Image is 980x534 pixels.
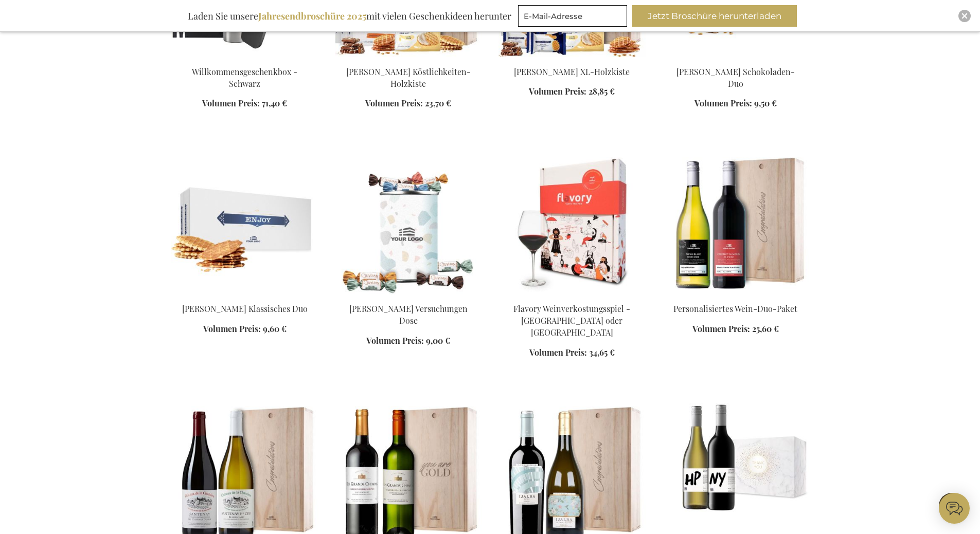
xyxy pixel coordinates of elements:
[498,290,646,300] a: Flavory Weinverkostungsspiel - Italien oder Spanien
[673,303,797,314] a: Personalisiertes Wein-Duo-Paket
[529,347,587,358] span: Volumen Preis:
[589,86,615,97] span: 28,85 €
[662,290,809,300] a: Personalisiertes Wein-Duo-Paket
[692,323,779,335] a: Volumen Preis: 25,60 €
[662,151,809,294] img: Personalisiertes Wein-Duo-Paket
[349,303,468,326] a: [PERSON_NAME] Versuchungen Dose
[262,98,287,108] span: 71,40 €
[529,86,615,98] a: Volumen Preis: 28,85 €
[752,323,779,334] span: 25,60 €
[498,53,646,63] a: Jules Destrooper XL Wooden Box Personalised 1
[529,347,615,359] a: Volumen Preis: 34,65 €
[939,493,970,524] iframe: belco-activator-frame
[425,98,451,108] span: 23,70 €
[529,86,586,97] span: Volumen Preis:
[202,98,260,108] span: Volumen Preis:
[676,66,795,89] a: [PERSON_NAME] Schokoladen-Duo
[171,290,318,300] a: Jules Destrooper Classic Duo
[183,5,516,27] div: Laden Sie unsere mit vielen Geschenkideen herunter
[692,323,750,334] span: Volumen Preis:
[335,151,482,294] img: Guylian Versuchungen Dose
[514,66,630,77] a: [PERSON_NAME] XL-Holzkiste
[589,347,615,358] span: 34,65 €
[518,5,627,27] input: E-Mail-Adresse
[365,98,423,108] span: Volumen Preis:
[203,323,261,334] span: Volumen Preis:
[662,53,809,63] a: Jules Destrooper Chocolate Duo
[263,323,287,334] span: 9,60 €
[182,303,308,314] a: [PERSON_NAME] Klassisches Duo
[258,10,366,22] b: Jahresendbroschüre 2025
[202,98,287,109] a: Volumen Preis: 71,40 €
[171,53,318,63] a: Welcome Aboard Gift Box - Black
[335,290,482,300] a: Guylian Versuchungen Dose
[518,5,630,30] form: marketing offers and promotions
[171,151,318,294] img: Jules Destrooper Classic Duo
[365,98,451,109] a: Volumen Preis: 23,70 €
[754,98,777,108] span: 9,50 €
[961,13,968,19] img: Close
[335,53,482,63] a: Jules Destrooper Delights Wooden Box Personalised
[192,66,297,89] a: Willkommensgeschenkbox - Schwarz
[694,98,752,108] span: Volumen Preis:
[366,335,424,346] span: Volumen Preis:
[426,335,450,346] span: 9,00 €
[203,323,287,335] a: Volumen Preis: 9,60 €
[632,5,797,27] button: Jetzt Broschüre herunterladen
[513,303,630,338] a: Flavory Weinverkostungsspiel - [GEOGRAPHIC_DATA] oder [GEOGRAPHIC_DATA]
[958,10,971,22] div: Close
[694,98,777,109] a: Volumen Preis: 9,50 €
[498,151,646,294] img: Flavory Weinverkostungsspiel - Italien oder Spanien
[366,335,450,347] a: Volumen Preis: 9,00 €
[346,66,471,89] a: [PERSON_NAME] Köstlichkeiten-Holzkiste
